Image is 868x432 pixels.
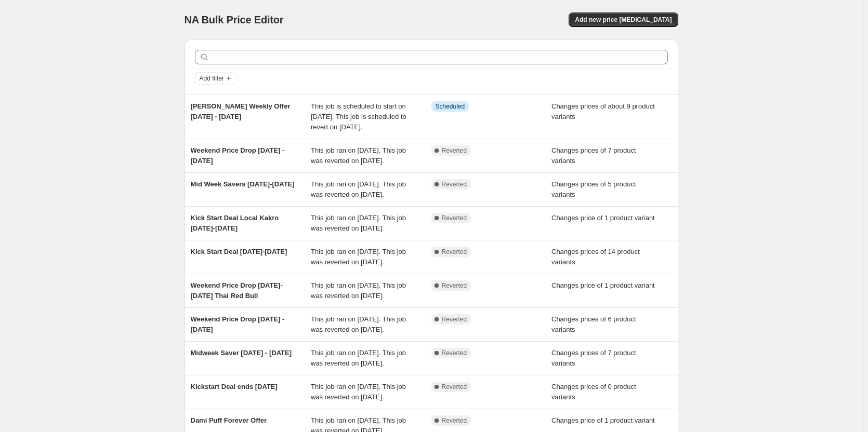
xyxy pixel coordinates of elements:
[442,315,467,323] span: Reverted
[191,383,278,390] span: Kickstart Deal ends [DATE]
[436,102,465,111] span: Scheduled
[442,248,467,256] span: Reverted
[311,214,406,232] span: This job ran on [DATE]. This job was reverted on [DATE].
[191,180,295,188] span: Mid Week Savers [DATE]-[DATE]
[191,102,291,120] span: [PERSON_NAME] Weekly Offer [DATE] - [DATE]
[311,248,406,266] span: This job ran on [DATE]. This job was reverted on [DATE].
[569,12,678,27] button: Add new price [MEDICAL_DATA]
[442,281,467,290] span: Reverted
[442,180,467,188] span: Reverted
[311,383,406,401] span: This job ran on [DATE]. This job was reverted on [DATE].
[551,315,636,333] span: Changes prices of 6 product variants
[191,349,292,357] span: Midweek Saver [DATE] - [DATE]
[191,214,279,232] span: Kick Start Deal Local Kakro [DATE]-[DATE]
[191,416,267,424] span: Dami Puff Forever Offer
[442,383,467,391] span: Reverted
[575,16,672,24] span: Add new price [MEDICAL_DATA]
[442,416,467,425] span: Reverted
[311,146,406,165] span: This job ran on [DATE]. This job was reverted on [DATE].
[311,315,406,333] span: This job ran on [DATE]. This job was reverted on [DATE].
[551,349,636,367] span: Changes prices of 7 product variants
[551,102,655,120] span: Changes prices of about 9 product variants
[551,383,636,401] span: Changes prices of 0 product variants
[551,281,655,289] span: Changes price of 1 product variant
[311,281,406,300] span: This job ran on [DATE]. This job was reverted on [DATE].
[191,248,287,255] span: Kick Start Deal [DATE]-[DATE]
[551,180,636,198] span: Changes prices of 5 product variants
[311,102,406,131] span: This job is scheduled to start on [DATE]. This job is scheduled to revert on [DATE].
[442,349,467,357] span: Reverted
[442,214,467,222] span: Reverted
[551,214,655,222] span: Changes price of 1 product variant
[191,281,283,300] span: Weekend Price Drop [DATE]- [DATE] Thai Red Bull
[551,416,655,424] span: Changes price of 1 product variant
[191,315,285,333] span: Weekend Price Drop [DATE] - [DATE]
[551,248,640,266] span: Changes prices of 14 product variants
[551,146,636,165] span: Changes prices of 7 product variants
[311,349,406,367] span: This job ran on [DATE]. This job was reverted on [DATE].
[311,180,406,198] span: This job ran on [DATE]. This job was reverted on [DATE].
[200,74,224,83] span: Add filter
[185,14,284,25] span: NA Bulk Price Editor
[195,72,236,85] button: Add filter
[442,146,467,155] span: Reverted
[191,146,285,165] span: Weekend Price Drop [DATE] - [DATE]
